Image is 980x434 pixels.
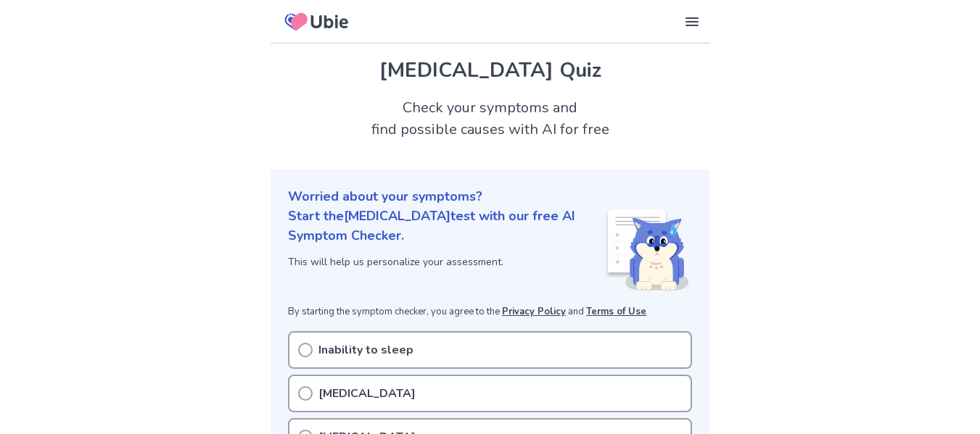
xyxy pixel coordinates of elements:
img: Shiba [605,209,689,291]
p: This will help us personalize your assessment. [288,254,605,270]
p: Inability to sleep [318,341,413,359]
p: By starting the symptom checker, you agree to the and [288,305,692,320]
p: Worried about your symptoms? [288,187,692,206]
a: Terms of Use [586,305,646,318]
h1: [MEDICAL_DATA] Quiz [288,55,692,85]
h2: Check your symptoms and find possible causes with AI for free [271,97,709,141]
p: Start the [MEDICAL_DATA] test with our free AI Symptom Checker. [288,206,605,246]
p: [MEDICAL_DATA] [318,385,416,402]
a: Privacy Policy [502,305,566,318]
